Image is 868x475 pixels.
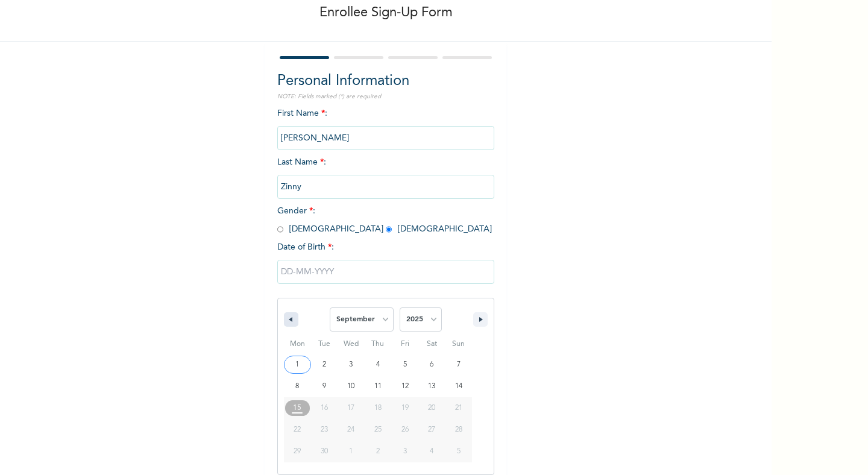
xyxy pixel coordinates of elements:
[455,419,462,441] span: 28
[445,376,472,397] button: 14
[294,441,301,462] span: 29
[321,397,328,419] span: 16
[391,376,418,397] button: 12
[311,376,338,397] button: 9
[338,354,365,376] button: 3
[294,419,301,441] span: 22
[322,376,326,397] span: 9
[311,354,338,376] button: 2
[401,397,409,419] span: 19
[277,241,334,254] span: Date of Birth :
[284,376,311,397] button: 8
[430,354,433,376] span: 6
[295,354,299,376] span: 1
[338,376,365,397] button: 10
[428,397,435,419] span: 20
[418,335,445,354] span: Sat
[418,354,445,376] button: 6
[277,71,494,92] h2: Personal Information
[391,335,418,354] span: Fri
[374,376,382,397] span: 11
[277,126,494,150] input: Enter your first name
[365,419,392,441] button: 25
[311,335,338,354] span: Tue
[284,354,311,376] button: 1
[401,376,409,397] span: 12
[445,335,472,354] span: Sun
[295,376,299,397] span: 8
[338,397,365,419] button: 17
[293,397,301,419] span: 15
[455,397,462,419] span: 21
[321,441,328,462] span: 30
[322,354,326,376] span: 2
[391,419,418,441] button: 26
[277,158,494,191] span: Last Name :
[277,260,494,284] input: DD-MM-YYYY
[428,376,435,397] span: 13
[365,376,392,397] button: 11
[391,354,418,376] button: 5
[374,397,382,419] span: 18
[374,419,382,441] span: 25
[365,335,392,354] span: Thu
[347,376,354,397] span: 10
[284,397,311,419] button: 15
[338,419,365,441] button: 24
[277,207,492,233] span: Gender : [DEMOGRAPHIC_DATA] [DEMOGRAPHIC_DATA]
[284,441,311,462] button: 29
[428,419,435,441] span: 27
[455,376,462,397] span: 14
[311,441,338,462] button: 30
[284,419,311,441] button: 22
[418,419,445,441] button: 27
[391,397,418,419] button: 19
[349,354,353,376] span: 3
[277,92,494,101] p: NOTE: Fields marked (*) are required
[457,354,461,376] span: 7
[376,354,380,376] span: 4
[445,354,472,376] button: 7
[418,376,445,397] button: 13
[403,354,407,376] span: 5
[311,419,338,441] button: 23
[418,397,445,419] button: 20
[284,335,311,354] span: Mon
[321,419,328,441] span: 23
[445,397,472,419] button: 21
[365,354,392,376] button: 4
[365,397,392,419] button: 18
[277,109,494,142] span: First Name :
[338,335,365,354] span: Wed
[311,397,338,419] button: 16
[347,397,354,419] span: 17
[445,419,472,441] button: 28
[319,3,453,23] p: Enrollee Sign-Up Form
[277,175,494,199] input: Enter your last name
[401,419,409,441] span: 26
[347,419,354,441] span: 24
